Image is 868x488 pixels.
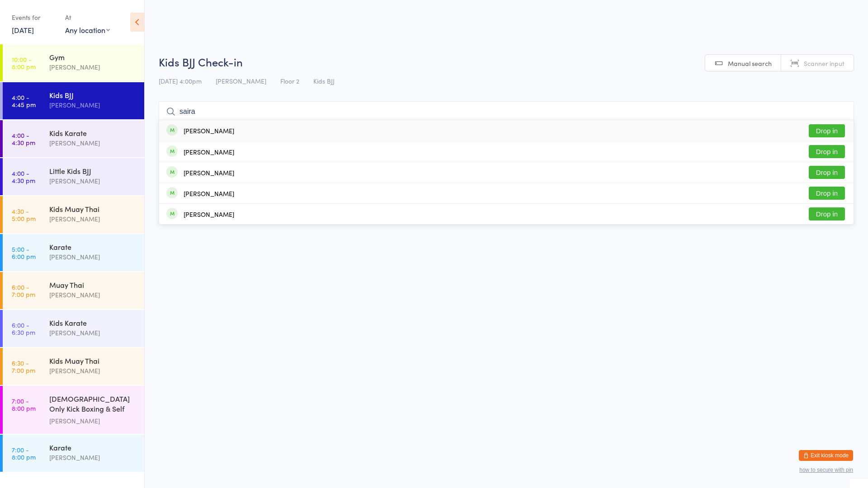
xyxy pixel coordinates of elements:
[809,187,845,200] button: Drop in
[3,120,144,157] a: 4:00 -4:30 pmKids Karate[PERSON_NAME]
[3,44,144,81] a: 10:00 -8:00 pmGym[PERSON_NAME]
[3,386,144,434] a: 7:00 -8:00 pm[DEMOGRAPHIC_DATA] Only Kick Boxing & Self Defence[PERSON_NAME]
[49,242,137,252] div: Karate
[12,359,35,374] time: 6:30 - 7:00 pm
[3,272,144,309] a: 6:00 -7:00 pmMuay Thai[PERSON_NAME]
[49,128,137,138] div: Kids Karate
[49,166,137,176] div: Little Kids BJJ
[184,211,234,218] div: [PERSON_NAME]
[49,252,137,262] div: [PERSON_NAME]
[12,321,35,336] time: 6:00 - 6:30 pm
[159,76,202,85] span: [DATE] 4:00pm
[159,101,854,122] input: Search
[12,446,36,460] time: 7:00 - 8:00 pm
[12,397,36,412] time: 7:00 - 8:00 pm
[12,10,56,25] div: Events for
[313,76,335,85] span: Kids BJJ
[49,214,137,224] div: [PERSON_NAME]
[3,196,144,233] a: 4:30 -5:00 pmKids Muay Thai[PERSON_NAME]
[3,435,144,472] a: 7:00 -8:00 pmKarate[PERSON_NAME]
[3,234,144,271] a: 5:00 -6:00 pmKarate[PERSON_NAME]
[49,138,137,148] div: [PERSON_NAME]
[12,131,35,146] time: 4:00 - 4:30 pm
[12,25,34,35] a: [DATE]
[49,442,137,452] div: Karate
[3,310,144,347] a: 6:00 -6:30 pmKids Karate[PERSON_NAME]
[3,158,144,195] a: 4:00 -4:30 pmLittle Kids BJJ[PERSON_NAME]
[49,394,137,416] div: [DEMOGRAPHIC_DATA] Only Kick Boxing & Self Defence
[12,56,36,70] time: 10:00 - 8:00 pm
[49,52,137,62] div: Gym
[728,59,772,68] span: Manual search
[184,148,234,155] div: [PERSON_NAME]
[49,62,137,72] div: [PERSON_NAME]
[809,145,845,158] button: Drop in
[12,245,36,260] time: 5:00 - 6:00 pm
[49,90,137,100] div: Kids BJJ
[799,450,853,461] button: Exit kiosk mode
[49,204,137,214] div: Kids Muay Thai
[65,25,110,35] div: Any location
[65,10,110,25] div: At
[49,356,137,366] div: Kids Muay Thai
[809,166,845,179] button: Drop in
[49,290,137,300] div: [PERSON_NAME]
[3,348,144,385] a: 6:30 -7:00 pmKids Muay Thai[PERSON_NAME]
[49,280,137,290] div: Muay Thai
[49,100,137,110] div: [PERSON_NAME]
[799,467,853,473] button: how to secure with pin
[12,283,35,298] time: 6:00 - 7:00 pm
[49,328,137,338] div: [PERSON_NAME]
[184,169,234,176] div: [PERSON_NAME]
[184,190,234,197] div: [PERSON_NAME]
[49,176,137,186] div: [PERSON_NAME]
[3,82,144,119] a: 4:00 -4:45 pmKids BJJ[PERSON_NAME]
[804,59,844,68] span: Scanner input
[49,366,137,376] div: [PERSON_NAME]
[159,54,854,69] h2: Kids BJJ Check-in
[49,416,137,426] div: [PERSON_NAME]
[12,169,35,184] time: 4:00 - 4:30 pm
[809,124,845,137] button: Drop in
[184,127,234,134] div: [PERSON_NAME]
[216,76,266,85] span: [PERSON_NAME]
[12,94,36,108] time: 4:00 - 4:45 pm
[49,318,137,328] div: Kids Karate
[809,207,845,221] button: Drop in
[280,76,299,85] span: Floor 2
[12,207,36,222] time: 4:30 - 5:00 pm
[49,452,137,463] div: [PERSON_NAME]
